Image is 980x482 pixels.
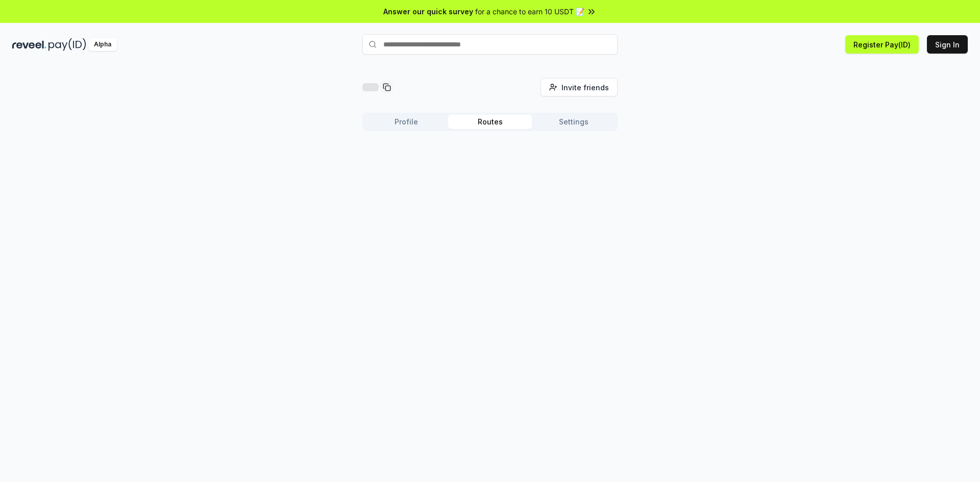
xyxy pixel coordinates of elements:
span: Answer our quick survey [383,6,473,17]
button: Profile [364,115,448,129]
img: reveel_dark [12,38,46,51]
div: Alpha [88,38,117,51]
button: Register Pay(ID) [845,35,919,54]
img: pay_id [48,38,86,51]
span: Invite friends [561,82,609,93]
span: for a chance to earn 10 USDT 📝 [475,6,584,17]
button: Routes [448,115,532,129]
button: Invite friends [541,78,618,96]
button: Settings [532,115,616,129]
button: Sign In [927,35,968,54]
